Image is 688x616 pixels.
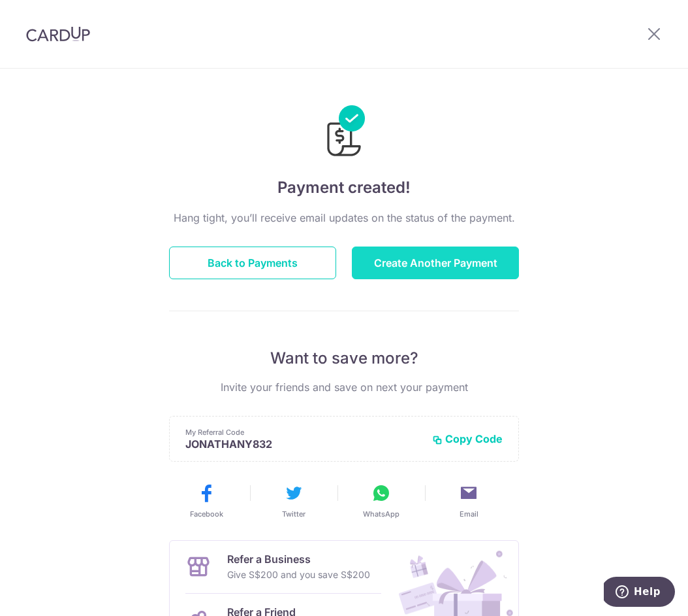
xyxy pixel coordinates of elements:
[26,26,90,42] img: CardUp
[168,483,245,519] button: Facebook
[169,176,519,199] h4: Payment created!
[255,483,332,519] button: Twitter
[432,432,503,445] button: Copy Code
[282,509,305,519] span: Twitter
[169,348,519,369] p: Want to save more?
[343,483,420,519] button: WhatsApp
[169,379,519,395] p: Invite your friends and save on next your payment
[352,247,519,279] button: Create Another Payment
[185,427,422,437] p: My Referral Code
[227,551,370,567] p: Refer a Business
[169,247,336,279] button: Back to Payments
[323,105,365,160] img: Payments
[227,567,370,583] p: Give S$200 and you save S$200
[190,509,223,519] span: Facebook
[604,577,675,609] iframe: Opens a widget where you can find more information
[169,210,519,226] p: Hang tight, you’ll receive email updates on the status of the payment.
[363,509,399,519] span: WhatsApp
[185,437,422,451] p: JONATHANY832
[460,509,478,519] span: Email
[430,483,507,519] button: Email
